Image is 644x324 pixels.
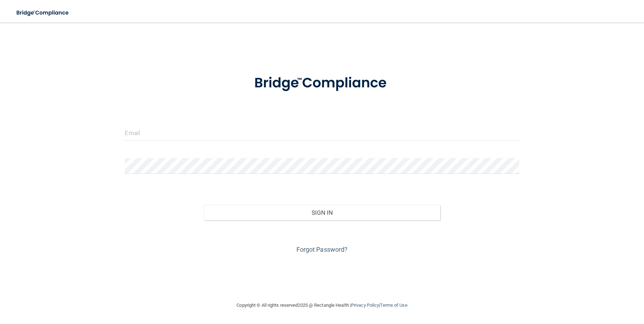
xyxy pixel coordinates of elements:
[296,246,348,253] a: Forgot Password?
[351,302,379,308] a: Privacy Policy
[380,302,407,308] a: Terms of Use
[125,125,519,141] input: Email
[240,65,404,102] img: bridge_compliance_login_screen.278c3ca4.svg
[204,205,440,220] button: Sign In
[11,6,75,20] img: bridge_compliance_login_screen.278c3ca4.svg
[194,294,451,317] div: Copyright © All rights reserved 2025 @ Rectangle Health | |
